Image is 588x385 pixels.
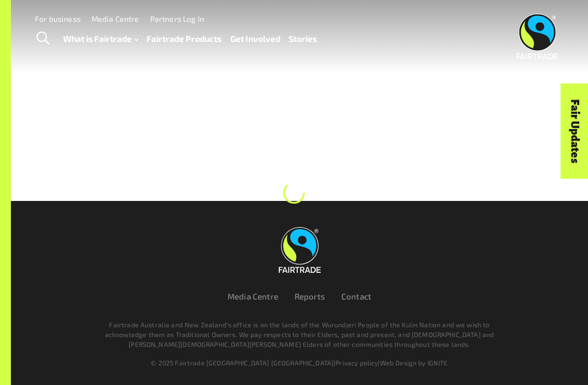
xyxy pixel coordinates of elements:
[150,14,204,23] a: Partners Log In
[91,14,139,23] a: Media Centre
[279,227,321,273] img: Fairtrade Australia New Zealand logo
[50,358,549,368] div: | |
[230,31,280,46] a: Get Involved
[35,14,81,23] a: For business
[29,25,56,52] a: Toggle Search
[151,359,334,366] span: © 2025 Fairtrade [GEOGRAPHIC_DATA] [GEOGRAPHIC_DATA]
[93,320,506,349] p: Fairtrade Australia and New Zealand’s office is on the lands of the Wurundjeri People of the Kuli...
[63,31,138,46] a: What is Fairtrade
[517,14,559,59] img: Fairtrade Australia New Zealand logo
[146,31,222,46] a: Fairtrade Products
[228,291,278,301] a: Media Centre
[341,291,371,301] a: Contact
[289,31,317,46] a: Stories
[380,359,448,366] a: Web Design by IGNITE
[295,291,325,301] a: Reports
[335,359,378,366] a: Privacy policy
